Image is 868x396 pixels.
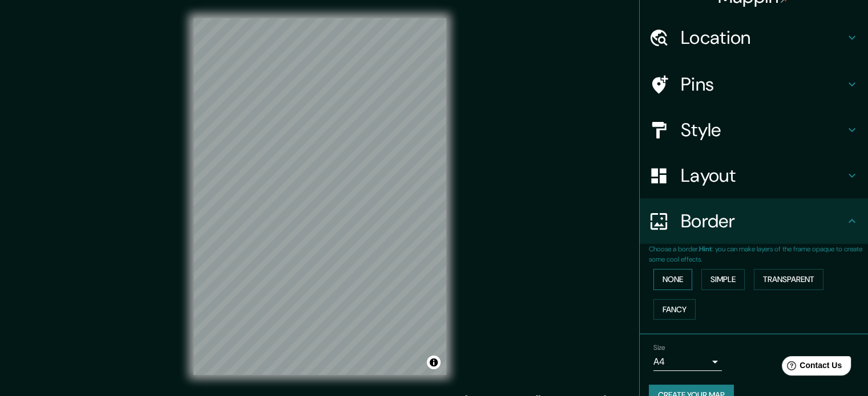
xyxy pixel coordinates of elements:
div: A4 [653,353,722,371]
h4: Style [681,119,845,141]
div: Location [640,15,868,60]
button: None [653,269,692,290]
h4: Pins [681,73,845,96]
div: Style [640,107,868,153]
h4: Location [681,26,845,49]
label: Size [653,343,665,353]
button: Simple [701,269,745,290]
div: Layout [640,153,868,198]
button: Toggle attribution [427,356,441,369]
h4: Layout [681,164,845,187]
div: Pins [640,62,868,107]
h4: Border [681,210,845,232]
p: Choose a border. : you can make layers of the frame opaque to create some cool effects. [649,244,868,264]
button: Fancy [653,299,696,320]
canvas: Map [193,18,446,375]
iframe: Help widget launcher [766,352,855,383]
b: Hint [699,244,712,254]
button: Transparent [754,269,823,290]
div: Border [640,198,868,244]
